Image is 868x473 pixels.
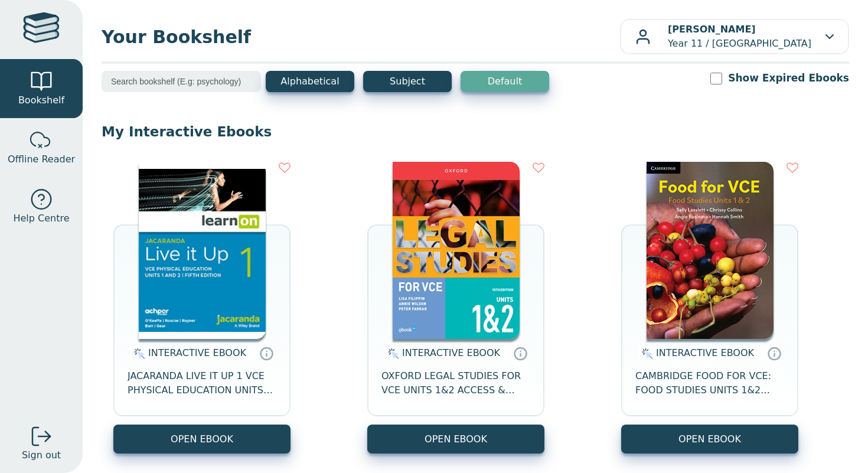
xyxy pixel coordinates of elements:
span: INTERACTIVE EBOOK [656,347,754,358]
span: INTERACTIVE EBOOK [148,347,246,358]
p: Year 11 / [GEOGRAPHIC_DATA] [668,22,811,51]
span: OXFORD LEGAL STUDIES FOR VCE UNITS 1&2 ACCESS & JUSTICE STUDENT OBOOK + ASSESS 15E [381,369,530,397]
img: interactive.svg [638,347,653,361]
span: Bookshelf [18,93,64,107]
a: Interactive eBooks are accessed online via the publisher’s portal. They contain interactive resou... [259,346,273,360]
span: JACARANDA LIVE IT UP 1 VCE PHYSICAL EDUCATION UNITS 1&2 LEARNON EBOOK 8E [128,369,276,397]
img: interactive.svg [384,347,399,361]
button: [PERSON_NAME]Year 11 / [GEOGRAPHIC_DATA] [620,19,849,54]
span: Your Bookshelf [102,24,620,50]
input: Search bookshelf (E.g: psychology) [102,71,261,92]
span: Help Centre [13,211,69,226]
img: 4924bd51-7932-4040-9111-bbac42153a36.jpg [393,162,520,339]
img: abc634eb-1245-4f65-ae46-0424a4401f81.png [647,162,774,339]
b: [PERSON_NAME] [668,24,756,35]
img: interactive.svg [130,347,145,361]
a: Interactive eBooks are accessed online via the publisher’s portal. They contain interactive resou... [767,346,781,360]
button: Subject [363,71,452,92]
p: My Interactive Ebooks [102,123,849,141]
img: c2775458-d968-46f2-8493-5ed25ad3b62d.jpg [139,162,266,339]
span: Offline Reader [8,152,75,167]
span: INTERACTIVE EBOOK [402,347,500,358]
button: OPEN EBOOK [113,425,291,454]
button: Alphabetical [266,71,354,92]
button: OPEN EBOOK [621,425,798,454]
label: Show Expired Ebooks [728,71,849,86]
span: Sign out [22,448,61,462]
button: OPEN EBOOK [367,425,544,454]
a: Interactive eBooks are accessed online via the publisher’s portal. They contain interactive resou... [513,346,527,360]
button: Default [461,71,549,92]
span: CAMBRIDGE FOOD FOR VCE: FOOD STUDIES UNITS 1&2 EBOOK [635,369,784,397]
